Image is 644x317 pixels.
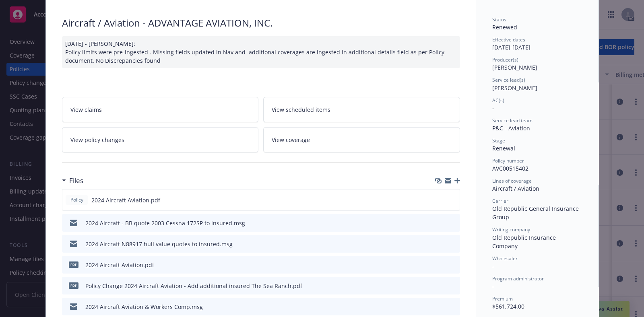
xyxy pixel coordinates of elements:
div: 2024 Aircraft Aviation & Workers Comp.msg [85,303,203,311]
span: - [492,262,494,270]
span: 2024 Aircraft Aviation.pdf [91,196,160,204]
div: 2024 Aircraft Aviation.pdf [85,261,154,269]
button: download file [437,282,443,290]
span: Program administrator [492,275,544,282]
span: Stage [492,137,505,144]
span: Service lead(s) [492,76,525,83]
button: download file [437,240,443,248]
span: [PERSON_NAME] [492,64,537,71]
span: Renewal [492,144,515,152]
span: Lines of coverage [492,177,532,184]
a: View coverage [263,127,460,152]
button: download file [437,261,443,269]
a: View claims [62,97,259,122]
span: Service lead team [492,117,533,124]
button: preview file [450,303,457,311]
button: preview file [450,219,457,227]
div: Files [62,175,83,186]
span: View claims [70,105,102,114]
span: P&C - Aviation [492,124,530,132]
span: [PERSON_NAME] [492,84,537,92]
span: Policy [69,196,85,204]
span: View scheduled items [272,105,330,114]
a: View scheduled items [263,97,460,122]
span: Renewed [492,23,517,31]
div: [DATE] - [PERSON_NAME]: Policy limits were pre-ingested . Missing fields updated in Nav and addit... [62,36,460,68]
button: download file [436,196,443,204]
div: Policy Change 2024 Aircraft Aviation - Add additional insured The Sea Ranch.pdf [85,282,302,290]
a: View policy changes [62,127,259,152]
span: - [492,104,494,112]
button: download file [437,219,443,227]
div: 2024 Aircraft N88917 hull value quotes to insured.msg [85,240,233,248]
span: Policy number [492,157,524,164]
span: AVC00515402 [492,165,528,172]
span: Old Republic General Insurance Group [492,205,580,221]
span: pdf [69,261,78,268]
span: - [492,282,494,290]
button: preview file [449,196,456,204]
button: preview file [450,282,457,290]
div: [DATE] - [DATE] [492,36,582,51]
button: preview file [450,240,457,248]
span: View policy changes [70,136,124,144]
span: AC(s) [492,97,504,104]
span: View coverage [272,136,310,144]
span: Wholesaler [492,255,518,262]
div: Aircraft / Aviation - ADVANTAGE AVIATION, INC. [62,16,460,30]
span: Effective dates [492,36,525,43]
div: 2024 Aircraft - BB quote 2003 Cessna 172SP to insured.msg [85,219,245,227]
span: pdf [69,282,78,288]
span: Carrier [492,198,508,204]
button: preview file [450,261,457,269]
span: Status [492,16,506,23]
span: Writing company [492,226,530,233]
span: $561,724.00 [492,303,524,310]
span: Producer(s) [492,56,518,63]
div: Aircraft / Aviation [492,184,582,193]
button: download file [437,303,443,311]
span: Old Republic Insurance Company [492,234,557,250]
h3: Files [69,175,83,186]
span: Premium [492,295,513,302]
